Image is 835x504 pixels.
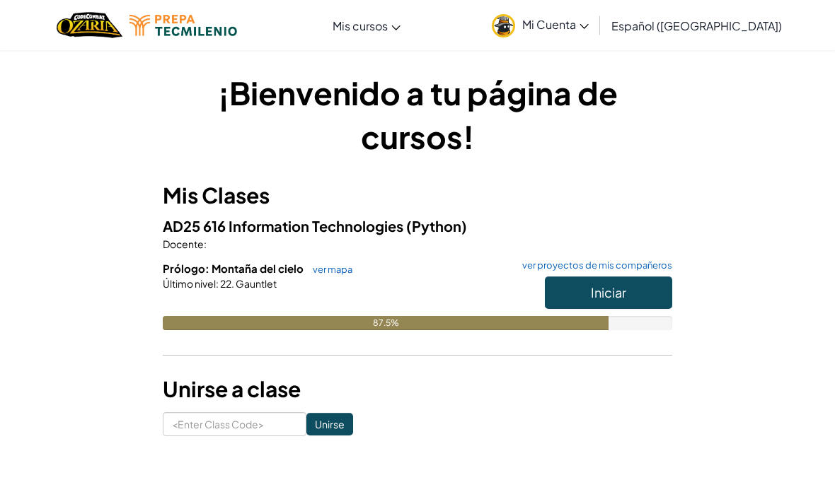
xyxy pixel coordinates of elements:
h3: Mis Clases [163,180,672,211]
span: Español ([GEOGRAPHIC_DATA]) [611,18,782,33]
span: Mi Cuenta [522,17,589,32]
img: Home [57,11,122,40]
span: (Python) [406,217,467,235]
img: avatar [492,14,515,37]
h1: ¡Bienvenido a tu página de cursos! [163,71,672,158]
span: AD25 616 Information Technologies [163,217,406,235]
span: 22. [219,277,234,290]
span: Prólogo: Montaña del cielo [163,262,306,275]
span: Docente [163,238,204,250]
a: Mis cursos [326,6,408,45]
span: : [216,277,219,290]
h3: Unirse a clase [163,373,672,405]
a: Ozaria by CodeCombat logo [57,11,122,40]
span: Iniciar [591,284,626,300]
span: Último nivel [163,277,216,290]
a: ver proyectos de mis compañeros [515,261,672,270]
span: : [204,238,207,250]
img: Tecmilenio logo [129,15,237,36]
input: <Enter Class Code> [163,412,306,436]
span: Mis cursos [333,18,388,33]
a: Mi Cuenta [485,3,596,47]
a: Español ([GEOGRAPHIC_DATA]) [604,6,789,45]
input: Unirse [306,413,353,435]
button: Iniciar [545,276,672,309]
div: 87.5% [163,316,609,330]
a: ver mapa [306,264,352,275]
span: Gauntlet [234,277,277,290]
